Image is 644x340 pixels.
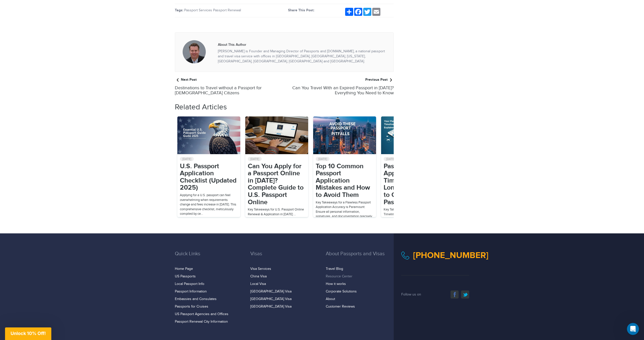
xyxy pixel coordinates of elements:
[175,297,217,301] a: Embassies and Consulates
[288,86,394,96] h4: Can You Travel With an Expired Passport in [DATE]? Everything You Need to Know
[461,290,469,299] a: twitter
[326,289,357,293] a: Corporate Solutions
[177,116,240,217] div: 1 / 10
[248,163,306,206] a: Can You Apply for a Passport Online in [DATE]? Complete Guide to U.S. Passport Online
[11,331,46,336] span: Unlock 10% Off!
[250,305,292,309] a: [GEOGRAPHIC_DATA] Visa
[365,77,394,82] strong: Previous Post
[245,116,308,217] div: 2 / 10
[627,323,639,335] iframe: Intercom live chat
[372,8,381,16] a: Email
[245,116,308,154] img: person-applying-for-a-us-passport-online-in-a-cozy-home-office-80cfad6e-6e9d-4cd1-bde0-30d6b48813...
[363,8,372,16] a: Twitter
[213,8,241,12] a: Passport Renewal
[180,193,238,216] p: Applying for a U.S. passport can feel overwhelming when requirements change and fees increase in ...
[326,282,346,286] a: How it works
[381,116,444,154] img: passport-timeline_-_28de80_-_2186b91805bf8f87dc4281b6adbed06c6a56d5ae.jpg
[316,200,374,224] p: Key Takeaways for a Flawless Passport Application Accuracy is Paramount: Ensure all personal info...
[250,297,292,301] a: [GEOGRAPHIC_DATA] Visa
[175,103,394,111] h2: Related Articles
[218,49,386,64] p: [PERSON_NAME] is Founder and Managing Director of Passports and [DOMAIN_NAME], a national passpor...
[326,305,355,309] a: Customer Reviews
[218,43,386,47] h5: About This Author
[326,297,335,301] a: About
[184,8,212,12] a: Passport Services
[401,292,421,296] span: Follow us on
[384,157,397,161] span: [DATE]
[288,8,314,12] strong: Share This Post:
[384,163,441,206] a: Passport Application Timeline: How Long Does It Take to Get Your Passport?
[175,77,197,82] strong: Next Post
[175,274,196,278] a: US Passports
[451,290,459,299] a: facebook
[313,116,376,154] img: passport-top_10_mistakes_-_28de80_-_2186b91805bf8f87dc4281b6adbed06c6a56d5ae.jpg
[180,157,194,161] span: [DATE]
[175,77,280,96] a: Next Post Destinations to Travel without a Passport for [DEMOGRAPHIC_DATA] Citizens
[250,289,292,293] a: [GEOGRAPHIC_DATA] Visa
[175,267,193,271] a: Home Page
[354,8,363,16] a: Facebook
[326,274,352,278] a: Resource Center
[250,274,267,278] a: China Visa
[381,116,444,217] div: 4 / 10
[326,251,394,264] h3: About Passports and Visas
[345,8,354,16] a: Share
[250,282,266,286] a: Local Visa
[5,327,51,340] div: Unlock 10% Off!
[288,77,394,96] a: Previous Post Can You Travel With an Expired Passport in [DATE]? Everything You Need to Know
[175,305,208,309] a: Passports for Cruises
[326,267,343,271] a: Travel Blog
[175,86,280,96] h4: Destinations to Travel without a Passport for [DEMOGRAPHIC_DATA] Citizens
[175,312,228,316] a: US Passport Agencies and Offices
[177,116,240,154] img: 2ba978ba-4c65-444b-9d1e-7c0d9c4724a8_-_28de80_-_2186b91805bf8f87dc4281b6adbed06c6a56d5ae.jpg
[248,157,262,161] span: [DATE]
[250,251,318,264] h3: Visas
[175,289,207,293] a: Passport Information
[413,250,489,261] a: [PHONE_NUMBER]
[183,40,206,63] img: Philip Diack
[175,320,228,324] a: Passport Renewal City Information
[250,267,271,271] a: Visa Services
[180,163,238,192] a: U.S. Passport Application Checklist (Updated 2025)
[313,116,376,217] div: 3 / 10
[384,207,441,217] p: Key Takeaways for Your Passport Timeline Routine Processi...
[316,157,330,161] span: [DATE]
[248,207,306,217] p: Key Takeaways for U.S. Passport Online Renewal & Application in [DATE] ...
[175,251,243,264] h3: Quick Links
[175,8,183,12] strong: Tags:
[175,282,204,286] a: Local Passport Info
[316,163,374,199] a: Top 10 Common Passport Application Mistakes and How to Avoid Them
